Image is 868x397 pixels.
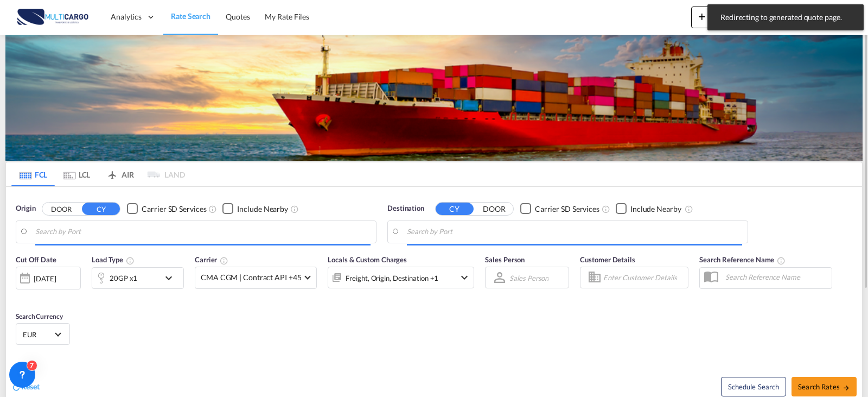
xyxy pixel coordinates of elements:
md-icon: icon-plus 400-fg [695,10,709,23]
div: 20GP x1 [110,270,137,286]
span: Customer Details [580,255,635,264]
md-pagination-wrapper: Use the left and right arrow keys to navigate between tabs [11,162,185,186]
button: DOOR [475,203,513,215]
span: New [695,12,736,21]
div: icon-refreshReset [11,381,40,393]
md-icon: icon-airplane [106,168,119,177]
button: Note: By default Schedule search will only considerorigin ports, destination ports and cut off da... [721,377,786,396]
button: Search Ratesicon-arrow-right [792,377,857,396]
span: Load Type [92,255,135,264]
md-tab-item: LCL [55,162,98,186]
md-checkbox: Checkbox No Ink [222,203,288,215]
span: Sales Person [485,255,525,264]
span: CMA CGM | Contract API +45 [201,272,301,283]
md-icon: Unchecked: Ignores neighbouring ports when fetching rates.Checked : Includes neighbouring ports w... [290,205,299,213]
md-icon: The selected Trucker/Carrierwill be displayed in the rate results If the rates are from another f... [220,256,228,265]
md-checkbox: Checkbox No Ink [520,203,599,215]
span: Search Reference Name [699,255,786,264]
div: Freight Origin Destination Factory Stuffingicon-chevron-down [328,267,474,288]
button: icon-plus 400-fgNewicon-chevron-down [691,7,741,28]
button: CY [82,203,120,215]
input: Search by Port [35,224,371,240]
span: Rate Search [171,11,210,21]
img: LCL+%26+FCL+BACKGROUND.png [5,35,863,161]
span: Destination [387,203,424,214]
md-icon: icon-chevron-down [162,272,181,285]
md-tab-item: AIR [98,162,142,186]
div: Carrier SD Services [535,204,599,215]
md-tab-item: FCL [11,162,55,186]
md-datepicker: Select [16,288,24,303]
md-icon: Unchecked: Search for CY (Container Yard) services for all selected carriers.Checked : Search for... [602,205,610,213]
md-select: Select Currency: € EUREuro [22,326,64,342]
span: Quotes [226,12,250,21]
div: [DATE] [16,267,81,289]
button: CY [436,203,474,215]
span: My Rate Files [265,12,309,21]
span: Reset [21,382,40,391]
div: Freight Origin Destination Factory Stuffing [346,270,438,286]
span: Origin [16,203,35,214]
input: Search Reference Name [720,269,832,285]
md-icon: icon-refresh [11,382,21,392]
md-icon: Unchecked: Ignores neighbouring ports when fetching rates.Checked : Includes neighbouring ports w... [685,205,693,213]
div: 20GP x1icon-chevron-down [92,267,184,289]
md-checkbox: Checkbox No Ink [127,203,206,215]
input: Enter Customer Details [603,269,685,286]
div: [DATE] [34,274,56,283]
md-select: Sales Person [508,270,550,286]
span: EUR [23,330,53,339]
span: Cut Off Date [16,255,56,264]
md-icon: Your search will be saved by the below given name [777,256,786,265]
span: Analytics [111,11,142,22]
div: Include Nearby [237,204,288,215]
md-icon: Unchecked: Search for CY (Container Yard) services for all selected carriers.Checked : Search for... [208,205,217,213]
span: Carrier [195,255,228,264]
div: Carrier SD Services [142,204,206,215]
md-icon: icon-arrow-right [843,384,850,392]
button: DOOR [42,203,80,215]
img: 82db67801a5411eeacfdbd8acfa81e61.png [16,5,90,29]
md-checkbox: Checkbox No Ink [616,203,681,215]
input: Search by Port [407,224,742,240]
span: Search Rates [798,382,850,391]
span: Redirecting to generated quote page. [717,12,854,23]
div: Include Nearby [630,204,681,215]
md-icon: icon-information-outline [126,256,135,265]
span: Locals & Custom Charges [328,255,407,264]
md-icon: icon-chevron-down [458,271,471,284]
span: Search Currency [16,312,63,320]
